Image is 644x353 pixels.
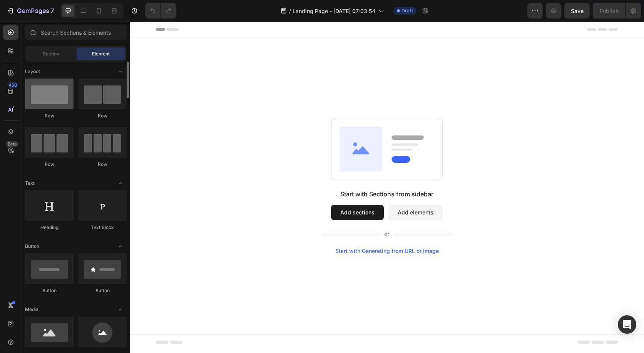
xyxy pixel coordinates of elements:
[571,8,584,14] span: Save
[78,112,127,119] div: Row
[114,240,127,253] span: Toggle open
[25,180,35,187] span: Text
[401,7,413,14] span: Draft
[25,161,74,168] div: Row
[114,177,127,189] span: Toggle open
[130,22,644,353] iframe: Design area
[114,65,127,78] span: Toggle open
[3,3,57,18] button: 7
[25,112,74,119] div: Row
[50,6,54,15] p: 7
[78,224,127,231] div: Text Block
[25,25,127,40] input: Search Sections & Elements
[145,3,176,18] div: Undo/Redo
[211,168,304,177] div: Start with Sections from sidebar
[25,287,74,294] div: Button
[564,3,590,18] button: Save
[78,161,127,168] div: Row
[593,3,625,18] button: Publish
[25,224,74,231] div: Heading
[6,141,18,147] div: Beta
[7,82,18,88] div: 450
[78,287,127,294] div: Button
[25,68,40,75] span: Layout
[289,7,291,15] span: /
[201,183,254,199] button: Add sections
[43,50,59,57] span: Section
[293,7,375,15] span: Landing Page - [DATE] 07:03:54
[206,226,309,233] div: Start with Generating from URL or image
[599,7,619,15] div: Publish
[25,306,38,313] span: Media
[92,50,110,57] span: Element
[618,315,636,334] div: Open Intercom Messenger
[25,243,39,250] span: Button
[114,303,127,316] span: Toggle open
[259,183,313,199] button: Add elements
